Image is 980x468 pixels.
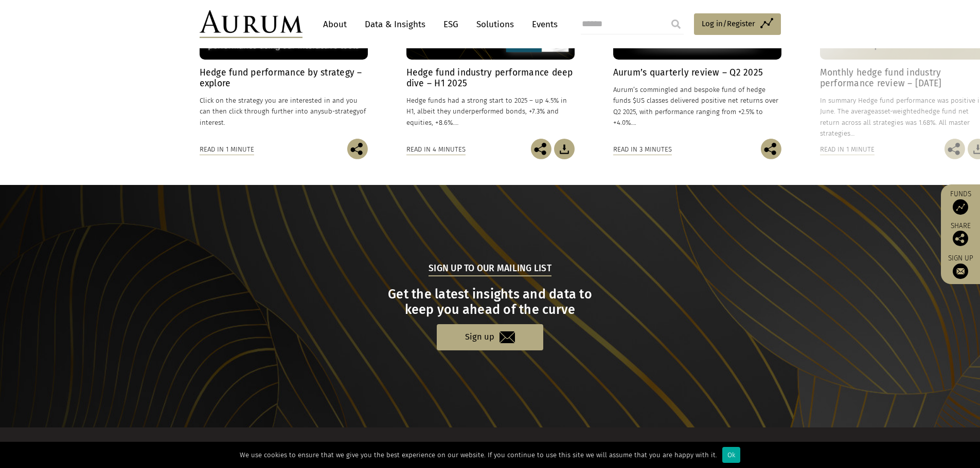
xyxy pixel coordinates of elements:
p: Aurum’s commingled and bespoke fund of hedge funds $US classes delivered positive net returns ove... [613,84,781,128]
div: Ok [722,447,740,463]
div: Read in 3 minutes [613,144,672,155]
div: Read in 1 minute [820,144,875,155]
h5: Sign up to our mailing list [429,262,551,276]
a: Solutions [471,15,519,34]
a: Sign up [437,324,543,350]
a: Log in/Register [694,13,781,35]
div: Read in 4 minutes [406,144,466,155]
a: Funds [946,190,975,215]
img: Aurum [200,10,302,38]
p: Click on the strategy you are interested in and you can then click through further into any of in... [200,95,368,127]
h4: Hedge fund industry performance deep dive – H1 2025 [406,67,575,89]
a: ESG [438,15,464,34]
p: Hedge funds had a strong start to 2025 – up 4.5% in H1, albeit they underperformed bonds, +7.3% a... [406,95,575,127]
img: Download Article [554,139,575,159]
img: Share this post [347,139,368,159]
span: asset-weighted [875,107,921,115]
div: Read in 1 minute [200,144,254,155]
img: Share this post [761,139,781,159]
a: About [318,15,352,34]
span: Log in/Register [702,17,755,30]
div: Share [946,222,975,246]
a: Events [527,15,558,34]
img: Share this post [531,139,551,159]
h4: Hedge fund performance by strategy – explore [200,67,368,89]
h4: Aurum’s quarterly review – Q2 2025 [613,67,781,78]
img: Sign up to our newsletter [953,264,968,279]
a: Sign up [946,254,975,279]
input: Submit [666,14,686,34]
img: Share this post [945,139,965,159]
img: Share this post [953,231,968,246]
a: Data & Insights [360,15,431,34]
span: sub-strategy [321,107,360,115]
h3: Get the latest insights and data to keep you ahead of the curve [201,287,779,317]
img: Access Funds [953,199,968,215]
